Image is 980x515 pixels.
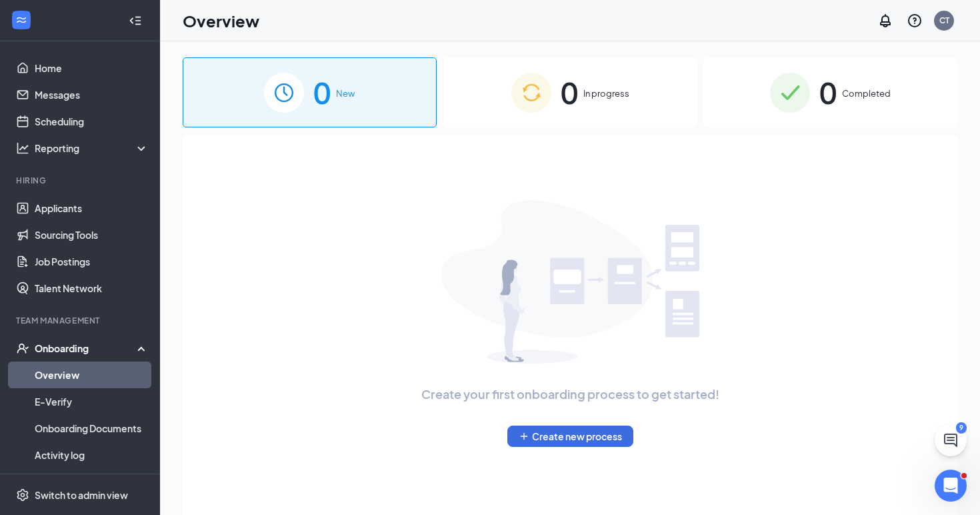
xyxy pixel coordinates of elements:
svg: Settings [16,488,29,502]
span: In progress [583,87,629,100]
div: 9 [956,422,967,434]
svg: QuestionInfo [907,13,923,29]
div: Onboarding [35,342,137,355]
span: 0 [819,69,837,115]
div: Team Management [16,315,146,326]
a: E-Verify [35,388,149,415]
a: Sourcing Tools [35,221,149,248]
svg: Plus [519,431,529,442]
iframe: Intercom live chat [935,470,967,502]
a: Onboarding Documents [35,415,149,442]
div: Reporting [35,141,149,155]
span: 0 [313,69,331,115]
span: 0 [561,69,578,115]
svg: WorkstreamLogo [15,13,28,27]
a: Messages [35,81,149,108]
a: Overview [35,362,149,388]
span: Create your first onboarding process to get started! [421,385,719,404]
a: Activity log [35,442,149,468]
button: PlusCreate new process [507,426,633,447]
a: Job Postings [35,248,149,275]
span: New [336,87,355,100]
a: Home [35,55,149,81]
svg: Collapse [129,14,142,27]
div: CT [939,15,949,26]
svg: UserCheck [16,342,29,355]
span: Completed [842,87,891,100]
a: Talent Network [35,275,149,302]
div: Switch to admin view [35,488,128,502]
div: Hiring [16,175,146,186]
a: Team [35,468,149,495]
a: Applicants [35,195,149,221]
svg: Notifications [877,13,893,29]
h1: Overview [183,9,259,32]
button: ChatActive [935,424,967,456]
a: Scheduling [35,108,149,135]
svg: ChatActive [943,432,959,448]
svg: Analysis [16,141,29,155]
